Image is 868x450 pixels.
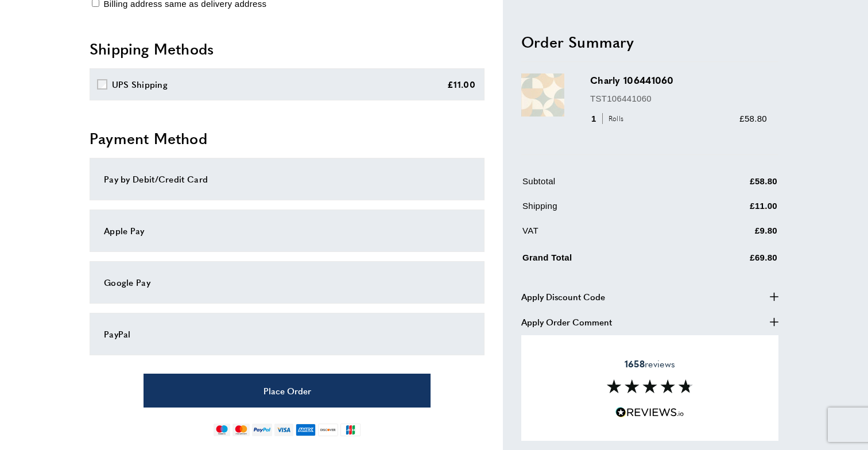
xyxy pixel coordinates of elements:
[104,224,470,238] div: Apple Pay
[590,73,767,87] h3: Charly 106441060
[274,424,293,436] img: visa
[214,424,230,436] img: maestro
[739,113,767,123] span: £58.80
[112,77,168,91] div: UPS Shipping
[687,174,777,196] td: £58.80
[625,357,645,370] strong: 1658
[296,424,316,436] img: american-express
[521,315,612,328] span: Apply Order Comment
[590,91,767,105] p: TST106441060
[687,223,777,246] td: £9.80
[104,172,470,186] div: Pay by Debit/Credit Card
[602,113,627,124] span: Rolls
[90,128,485,149] h2: Payment Method
[522,199,686,221] td: Shipping
[521,289,605,303] span: Apply Discount Code
[252,424,272,436] img: paypal
[522,174,686,196] td: Subtotal
[687,248,777,273] td: £69.80
[447,77,475,91] div: £11.00
[521,31,778,52] h2: Order Summary
[232,424,249,436] img: mastercard
[615,407,684,418] img: Reviews.io 5 stars
[104,327,470,341] div: PayPal
[521,73,564,117] img: Charly 106441060
[522,248,686,273] td: Grand Total
[340,424,361,436] img: jcb
[318,424,338,436] img: discover
[687,199,777,221] td: £11.00
[607,379,693,393] img: Reviews section
[625,358,675,370] span: reviews
[590,111,627,125] div: 1
[104,276,470,289] div: Google Pay
[522,223,686,246] td: VAT
[90,38,485,59] h2: Shipping Methods
[144,374,431,408] button: Place Order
